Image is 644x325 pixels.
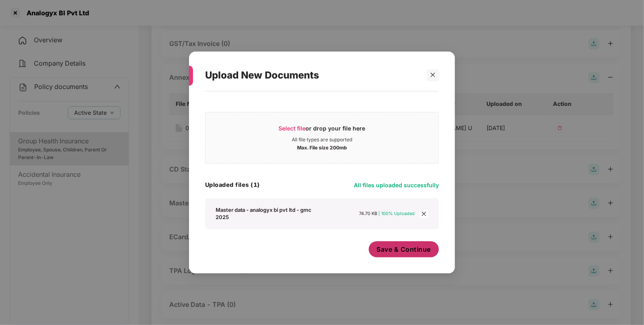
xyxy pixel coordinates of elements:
span: close [430,72,436,78]
span: | 100% Uploaded [379,211,415,216]
span: Select file [279,125,306,132]
div: Upload New Documents [205,60,420,91]
button: Save & Continue [369,241,439,257]
div: Master data - analogyx bi pvt ltd - gmc 2025 [216,206,325,221]
h4: Uploaded files (1) [205,181,260,189]
div: Max. File size 200mb [297,143,347,151]
span: All files uploaded successfully [354,182,439,188]
div: or drop your file here [279,124,366,137]
div: All file types are supported [292,137,352,143]
span: Save & Continue [377,245,431,254]
span: 74.70 KB [359,211,378,216]
span: close [420,209,428,218]
span: Select fileor drop your file hereAll file types are supportedMax. File size 200mb [206,118,438,157]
